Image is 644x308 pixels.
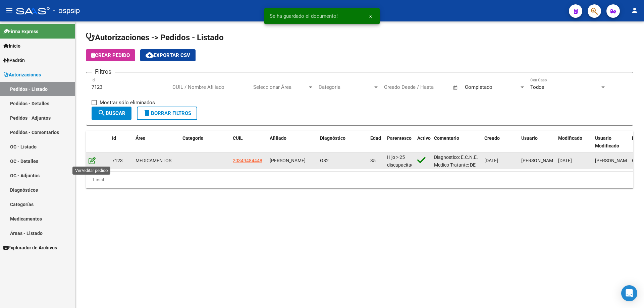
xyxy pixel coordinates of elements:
span: - ospsip [53,3,80,18]
button: Crear Pedido [86,49,135,61]
span: [PERSON_NAME] [521,158,557,163]
datatable-header-cell: Activo [415,131,431,153]
span: Creado [484,135,500,141]
button: Open calendar [452,84,460,91]
span: Diagnóstico [320,135,345,141]
span: Comentario [434,135,459,141]
span: [DATE] [484,158,498,163]
h3: Filtros [92,67,115,76]
datatable-header-cell: Edad [368,131,384,153]
mat-icon: person [631,6,639,14]
datatable-header-cell: Modificado [555,131,592,153]
span: Parentesco [387,135,412,141]
span: Afiliado [270,135,286,141]
datatable-header-cell: Comentario [431,131,482,153]
span: [PERSON_NAME] [270,158,306,163]
datatable-header-cell: Categoria [180,131,230,153]
mat-icon: delete [143,109,151,117]
datatable-header-cell: Parentesco [384,131,415,153]
span: Hijo > 25 discapacitado [387,155,417,168]
span: Crear Pedido [91,52,130,58]
span: Se ha guardado el documento! [270,13,338,19]
button: Borrar Filtros [137,107,197,120]
div: Open Intercom Messenger [621,285,637,301]
span: Firma Express [3,28,38,35]
span: Autorizaciones -> Pedidos - Listado [86,33,224,42]
span: Mostrar sólo eliminados [100,99,155,107]
span: Todos [530,84,544,90]
span: x [369,13,372,19]
span: Buscar [98,110,125,116]
datatable-header-cell: Creado [482,131,519,153]
mat-icon: cloud_download [146,51,154,59]
span: Usuario Modificado [595,135,619,148]
span: Inicio [3,42,20,50]
span: Padrón [3,57,25,64]
span: Activo [417,135,431,141]
span: Usuario [521,135,538,141]
span: [PERSON_NAME] [595,158,631,163]
span: 35 [370,158,376,163]
mat-icon: search [98,109,106,117]
span: [DATE] [558,158,572,163]
span: Categoria [319,84,373,90]
datatable-header-cell: Diagnóstico [317,131,368,153]
span: Borrar Filtros [143,110,191,116]
span: 7123 [112,158,123,163]
span: 20349484448 [233,158,262,163]
span: Seleccionar Área [253,84,308,90]
input: Fecha inicio [384,84,411,90]
span: Completado [465,84,492,90]
span: MEDICAMENTOS [136,158,171,163]
datatable-header-cell: Afiliado [267,131,317,153]
button: Buscar [92,107,131,120]
span: Autorizaciones [3,71,41,78]
button: Exportar CSV [140,49,196,61]
span: Edad [370,135,381,141]
span: Explorador de Archivos [3,244,57,251]
span: Categoria [182,135,204,141]
span: G82 [320,158,329,163]
div: 1 total [86,172,633,188]
span: Exportar CSV [146,52,190,58]
button: x [364,10,377,22]
span: Área [136,135,146,141]
input: Fecha fin [417,84,450,90]
span: Modificado [558,135,582,141]
datatable-header-cell: Área [133,131,180,153]
span: Id [112,135,116,141]
datatable-header-cell: CUIL [230,131,267,153]
datatable-header-cell: Id [109,131,133,153]
datatable-header-cell: Usuario Modificado [592,131,629,153]
span: CUIL [233,135,243,141]
datatable-header-cell: Usuario [519,131,555,153]
mat-icon: menu [5,6,13,14]
span: Diagnostico: E.C.N.E. Medico Tratante: DE LA FUENTE Teléfono: [PHONE_NUMBER] Domicilio: JUSTICIA ... [434,155,478,251]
